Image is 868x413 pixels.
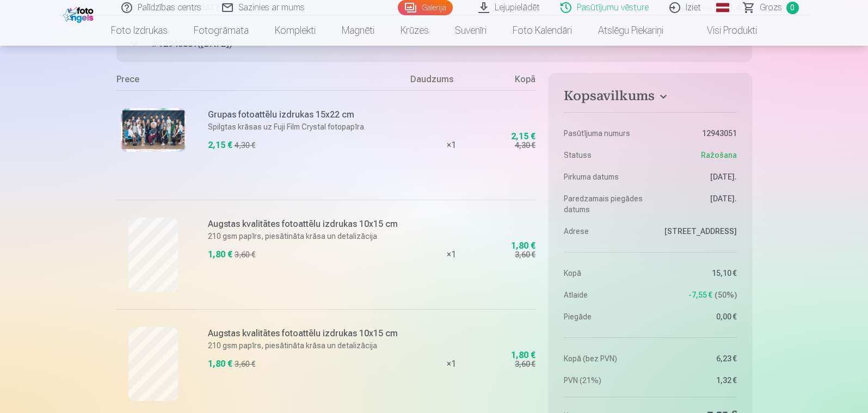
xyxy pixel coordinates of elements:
[410,90,492,200] div: × 1
[656,268,737,279] dd: 15,10 €
[208,340,404,351] p: 210 gsm papīrs, piesātināta krāsa un detalizācija
[564,171,645,182] dt: Pirkuma datums
[442,15,500,46] a: Suvenīri
[181,15,262,46] a: Fotogrāmata
[656,226,737,237] dd: [STREET_ADDRESS]
[235,140,255,151] div: 4,30 €
[492,73,535,90] div: Kopā
[208,327,404,340] h6: Augstas kvalitātes fotoattēlu izdrukas 10x15 cm
[262,15,329,46] a: Komplekti
[564,193,645,215] dt: Paredzamais piegādes datums
[701,150,737,161] span: Ražošana
[515,359,535,369] div: 3,60 €
[410,73,492,90] div: Daudzums
[656,375,737,386] dd: 1,32 €
[656,353,737,364] dd: 6,23 €
[585,15,676,46] a: Atslēgu piekariņi
[688,289,712,300] span: -7,55 €
[564,289,645,300] dt: Atlaide
[564,311,645,322] dt: Piegāde
[564,88,736,108] button: Kopsavilkums
[511,243,535,249] div: 1,80 €
[500,15,585,46] a: Foto kalendāri
[656,128,737,139] dd: 12943051
[208,218,404,231] h6: Augstas kvalitātes fotoattēlu izdrukas 10x15 cm
[116,73,411,90] div: Prece
[760,1,782,14] span: Grozs
[208,248,232,261] div: 1,80 €
[656,311,737,322] dd: 0,00 €
[515,140,535,151] div: 4,30 €
[387,15,442,46] a: Krūzes
[208,139,232,152] div: 2,15 €
[208,357,232,371] div: 1,80 €
[208,108,404,121] h6: Grupas fotoattēlu izdrukas 15x22 cm
[98,15,181,46] a: Foto izdrukas
[235,359,255,369] div: 3,60 €
[656,171,737,182] dd: [DATE].
[564,353,645,364] dt: Kopā (bez PVN)
[564,375,645,386] dt: PVN (21%)
[511,352,535,359] div: 1,80 €
[786,2,799,14] span: 0
[511,133,535,140] div: 2,15 €
[208,121,404,132] p: Spilgtas krāsas uz Fuji Film Crystal fotopapīra
[235,249,255,260] div: 3,60 €
[676,15,770,46] a: Visi produkti
[715,289,737,300] span: 50 %
[564,268,645,279] dt: Kopā
[564,226,645,237] dt: Adrese
[564,128,645,139] dt: Pasūtījuma numurs
[329,15,387,46] a: Magnēti
[208,231,404,242] p: 210 gsm papīrs, piesātināta krāsa un detalizācija
[63,4,96,23] img: /fa1
[564,150,645,161] dt: Statuss
[656,193,737,215] dd: [DATE].
[410,200,492,309] div: × 1
[515,249,535,260] div: 3,60 €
